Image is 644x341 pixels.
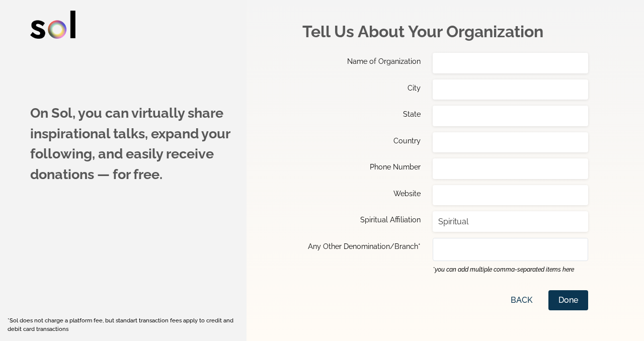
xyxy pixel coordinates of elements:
[302,161,421,173] label: Phone Number
[511,294,532,306] a: back
[302,241,421,252] label: Any Other Denomination/Branch*
[30,11,75,39] img: logo
[30,164,230,185] p: donations — for free.
[30,103,230,185] h1: On Sol, you can virtually share inspirational talks, expand your following, and easily receive
[558,294,578,306] span: Done
[8,316,244,333] p: *Sol does not charge a platform fee, but standart transaction fees apply to credit and debit card...
[302,82,421,94] label: City
[302,188,421,199] label: Website
[302,56,421,67] label: Name of Organization
[433,265,589,274] p: *you can add multiple comma-separated items here
[302,23,589,41] h1: Tell Us About Your Organization
[302,135,421,146] label: Country
[302,214,421,225] label: Spiritual Affiliation
[548,290,588,311] button: Done
[302,109,421,120] label: State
